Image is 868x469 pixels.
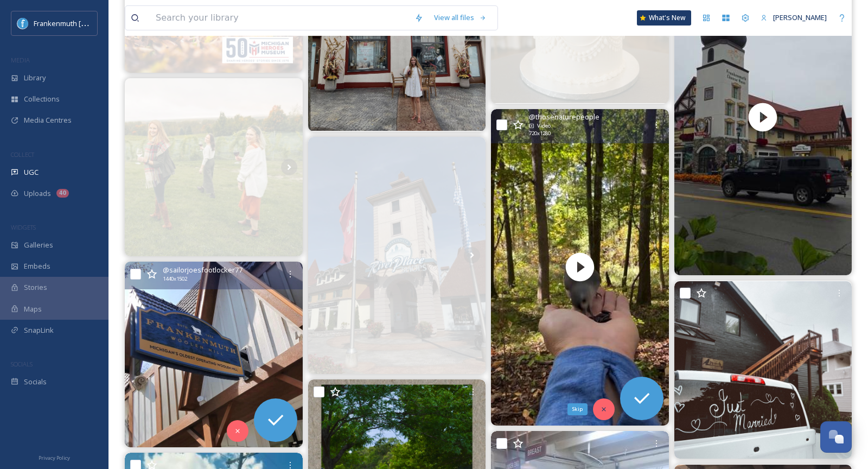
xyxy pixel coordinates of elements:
span: Uploads [24,188,51,199]
span: Video [537,122,551,130]
span: 720 x 1280 [529,130,551,137]
span: Embeds [24,261,50,271]
img: thumbnail [491,109,669,426]
img: 🍂It's finally here–Fall has officially arrived!🍁⁠ ⁠ From colorful vineyard tours and wagon rides,... [125,78,303,256]
span: WIDGETS [11,223,36,231]
img: Social%20Media%20PFP%202025.jpg [17,18,28,29]
a: Privacy Policy [39,451,70,464]
video: It felt like a gift beyond words. The honor of their trust. To stand in the quiet woods, hand out... [491,109,669,426]
span: 1440 x 1502 [163,275,187,283]
span: @ sailorjoesfootlocker77 [163,265,242,275]
span: Collections [24,94,60,104]
span: Socials [24,377,47,387]
span: Maps [24,304,42,314]
button: Open Chat [820,421,852,453]
img: Simple scene, big new chapter. 💕🥂💍 We're so honored to host you on your monumental weekend- congr... [674,281,852,459]
a: View all files [429,7,492,28]
span: Media Centres [24,115,72,125]
span: Stories [24,282,47,293]
span: Galleries [24,240,53,250]
input: Search your library [150,6,409,30]
span: MEDIA [11,56,30,64]
img: A visit to frankenmuth isn’t complete without visiting frankenmuthwoolbedding ! #frankenmuthwoole... [125,262,303,447]
div: 40 [56,189,69,198]
a: What's New [637,10,691,26]
span: SnapLink [24,325,54,335]
span: @ thosenaturepeople [529,112,599,122]
span: Library [24,73,46,83]
span: SOCIALS [11,360,33,368]
span: UGC [24,167,39,178]
img: frankenmuth #frankenmuth [308,137,486,374]
a: [PERSON_NAME] [755,7,832,28]
div: Skip [567,403,588,415]
span: Privacy Policy [39,454,70,461]
span: COLLECT [11,150,34,159]
span: Frankenmuth [US_STATE] [34,18,116,28]
span: [PERSON_NAME] [773,12,827,22]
